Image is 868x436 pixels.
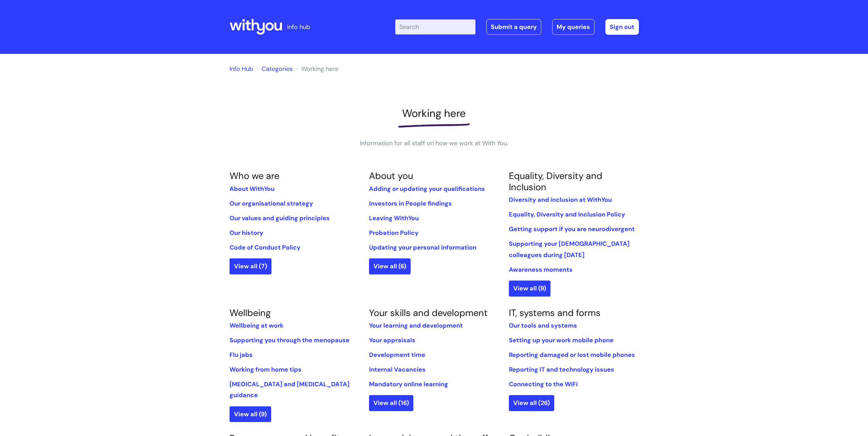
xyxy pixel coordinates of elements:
a: View all (7) [230,258,271,274]
a: Wellbeing at work [230,321,283,330]
a: Our history [230,229,263,237]
a: Flu jabs [230,351,253,359]
p: info hub [287,21,310,32]
a: Your skills and development [369,307,488,319]
a: View all (9) [509,281,550,296]
li: Solution home [255,63,293,74]
a: View all (9) [230,406,271,422]
a: Sign out [605,19,639,35]
a: Reporting IT and technology issues [509,365,614,374]
a: [MEDICAL_DATA] and [MEDICAL_DATA] guidance [230,380,350,399]
a: Categories [262,65,293,73]
a: Equality, Diversity and Inclusion Policy [509,210,625,219]
a: Reporting damaged or lost mobile phones [509,351,635,359]
p: Information for all staff on how we work at With You. [332,138,536,149]
a: About you [369,170,413,182]
a: Development time [369,351,425,359]
a: Connecting to the WiFi [509,380,578,388]
div: | - [395,19,639,35]
a: About WithYou [230,185,275,193]
a: Diversity and inclusion at WithYou [509,196,612,204]
a: Mandatory online learning [369,380,448,388]
a: View all (16) [369,395,413,411]
a: Submit a query [486,19,541,35]
a: Working from home tips [230,365,301,374]
a: Code of Conduct Policy [230,243,300,252]
h1: Working here [230,107,639,120]
a: Our organisational strategy [230,199,313,208]
a: Our tools and systems [509,321,577,330]
a: IT, systems and forms [509,307,601,319]
a: Info Hub [230,65,253,73]
a: Supporting you through the menopause [230,336,350,344]
a: Supporting your [DEMOGRAPHIC_DATA] colleagues during [DATE] [509,240,630,259]
a: Setting up your work mobile phone [509,336,614,344]
a: Wellbeing [230,307,271,319]
a: Adding or updating your qualifications [369,185,485,193]
a: Equality, Diversity and Inclusion [509,170,602,193]
a: View all (26) [509,395,554,411]
a: Your appraisals [369,336,415,344]
a: Leaving WithYou [369,214,419,222]
a: Our values and guiding principles [230,214,330,222]
a: Your learning and development [369,321,463,330]
a: Awareness moments [509,266,573,274]
a: Getting support if you are neurodivergent [509,225,635,233]
input: Search [395,19,475,34]
a: Probation Policy [369,229,418,237]
li: Working here [294,63,338,74]
a: Who we are [230,170,279,182]
a: Internal Vacancies [369,365,426,374]
a: Investors in People findings [369,199,452,208]
a: View all (6) [369,258,411,274]
a: My queries [552,19,594,35]
a: Updating your personal information [369,243,476,252]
